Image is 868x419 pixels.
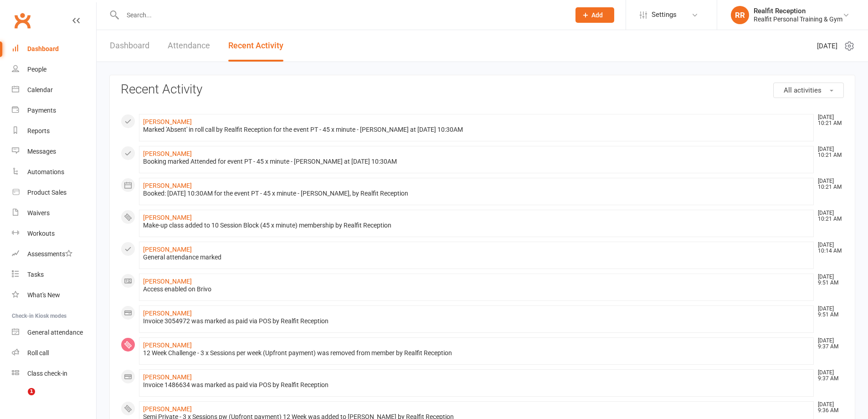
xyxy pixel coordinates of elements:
[27,291,60,299] div: What's New
[27,370,67,377] div: Class check-in
[27,230,55,237] div: Workouts
[591,11,603,19] span: Add
[12,203,96,223] a: Waivers
[27,86,53,93] div: Calendar
[12,223,96,244] a: Workouts
[12,322,96,343] a: General attendance kiosk mode
[12,162,96,182] a: Automations
[143,278,192,285] a: [PERSON_NAME]
[12,285,96,305] a: What's New
[12,80,96,100] a: Calendar
[12,343,96,363] a: Roll call
[143,150,192,157] a: [PERSON_NAME]
[27,250,72,258] div: Assessments
[121,83,844,97] h3: Recent Activity
[27,45,59,52] div: Dashboard
[143,349,810,357] div: 12 Week Challenge - 3 x Sessions per week (Upfront payment) was removed from member by Realfit Re...
[813,178,843,190] time: [DATE] 10:21 AM
[27,107,56,114] div: Payments
[27,66,46,73] div: People
[27,349,49,357] div: Roll call
[784,86,822,94] span: All activities
[27,148,56,155] div: Messages
[143,182,192,189] a: [PERSON_NAME]
[110,30,149,62] a: Dashboard
[12,121,96,141] a: Reports
[28,388,35,395] span: 1
[27,209,50,217] div: Waivers
[11,9,34,32] a: Clubworx
[143,246,192,253] a: [PERSON_NAME]
[143,126,810,134] div: Marked 'Absent' in roll call by Realfit Reception for the event PT - 45 x minute - [PERSON_NAME] ...
[120,9,564,21] input: Search...
[12,363,96,384] a: Class kiosk mode
[817,41,837,52] span: [DATE]
[228,30,283,62] a: Recent Activity
[27,127,50,134] div: Reports
[143,341,192,349] a: [PERSON_NAME]
[143,317,810,325] div: Invoice 3054972 was marked as paid via POS by Realfit Reception
[813,402,843,414] time: [DATE] 9:36 AM
[143,222,810,229] div: Make-up class added to 10 Session Block (45 x minute) membership by Realfit Reception
[143,405,192,413] a: [PERSON_NAME]
[12,141,96,162] a: Messages
[9,388,31,410] iframe: Intercom live chat
[652,5,677,25] span: Settings
[12,39,96,59] a: Dashboard
[12,182,96,203] a: Product Sales
[813,370,843,382] time: [DATE] 9:37 AM
[143,253,810,261] div: General attendance marked
[12,244,96,264] a: Assessments
[813,146,843,158] time: [DATE] 10:21 AM
[813,274,843,286] time: [DATE] 9:51 AM
[143,190,810,197] div: Booked: [DATE] 10:30AM for the event PT - 45 x minute - [PERSON_NAME], by Realfit Reception
[143,158,810,166] div: Booking marked Attended for event PT - 45 x minute - [PERSON_NAME] at [DATE] 10:30AM
[27,189,67,196] div: Product Sales
[813,114,843,126] time: [DATE] 10:21 AM
[813,210,843,222] time: [DATE] 10:21 AM
[754,15,842,23] div: Realfit Personal Training & Gym
[168,30,210,62] a: Attendance
[731,6,749,24] div: RR
[773,83,844,98] button: All activities
[27,271,44,278] div: Tasks
[813,306,843,318] time: [DATE] 9:51 AM
[143,214,192,221] a: [PERSON_NAME]
[813,338,843,350] time: [DATE] 9:37 AM
[813,242,843,254] time: [DATE] 10:14 AM
[754,7,842,15] div: Realfit Reception
[143,310,192,317] a: [PERSON_NAME]
[27,168,64,176] div: Automations
[575,7,614,23] button: Add
[143,373,192,381] a: [PERSON_NAME]
[143,381,810,389] div: Invoice 1486634 was marked as paid via POS by Realfit Reception
[12,100,96,121] a: Payments
[143,118,192,125] a: [PERSON_NAME]
[12,59,96,80] a: People
[143,285,810,293] div: Access enabled on Brivo
[27,329,83,336] div: General attendance
[12,264,96,285] a: Tasks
